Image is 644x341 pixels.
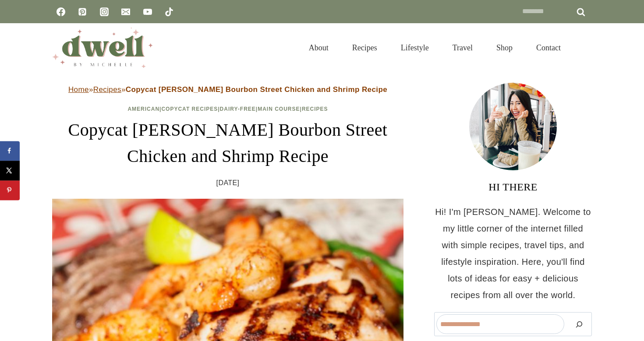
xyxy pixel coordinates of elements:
[297,32,340,63] a: About
[340,32,389,63] a: Recipes
[161,106,218,112] a: Copycat Recipes
[258,106,300,112] a: Main Course
[389,32,441,63] a: Lifestyle
[117,3,134,21] a: Email
[297,32,573,63] nav: Primary Navigation
[216,176,240,190] time: [DATE]
[93,85,121,94] a: Recipes
[68,85,387,94] span: » »
[160,3,178,21] a: TikTok
[96,3,113,21] a: Instagram
[52,117,403,169] h1: Copycat [PERSON_NAME] Bourbon Street Chicken and Shrimp Recipe
[569,314,590,334] button: Search
[485,32,524,63] a: Shop
[139,3,156,21] a: YouTube
[74,3,91,21] a: Pinterest
[220,106,256,112] a: Dairy-Free
[52,28,153,68] img: DWELL by michelle
[127,106,159,112] a: American
[302,106,328,112] a: Recipes
[434,179,592,195] h3: HI THERE
[68,85,89,94] a: Home
[577,40,592,55] button: View Search Form
[126,85,387,94] strong: Copycat [PERSON_NAME] Bourbon Street Chicken and Shrimp Recipe
[441,32,485,63] a: Travel
[524,32,573,63] a: Contact
[434,204,592,303] p: Hi! I'm [PERSON_NAME]. Welcome to my little corner of the internet filled with simple recipes, tr...
[52,3,70,21] a: Facebook
[127,106,328,112] span: | | | |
